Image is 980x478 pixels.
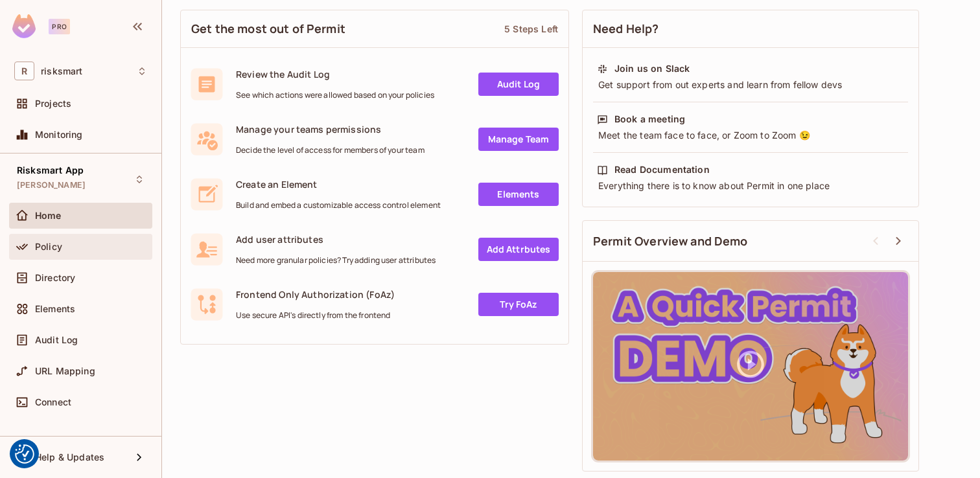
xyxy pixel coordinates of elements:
[597,179,904,192] div: Everything there is to know about Permit in one place
[593,21,659,37] span: Need Help?
[597,78,904,91] div: Get support from out experts and learn from fellow devs
[236,145,425,155] span: Decide the level of access for members of your team
[15,444,34,464] img: Revisit consent button
[49,19,70,34] div: Pro
[236,310,395,321] span: Use secure API's directly from the frontend
[236,90,434,100] span: See which actions were allowed based on your policies
[41,66,82,76] span: Workspace: risksmart
[236,288,395,301] span: Frontend Only Authorization (FoAz)
[35,211,62,221] span: Home
[17,180,86,190] span: [PERSON_NAME]
[236,123,425,135] span: Manage your teams permissions
[504,23,558,35] div: 5 Steps Left
[597,129,904,142] div: Meet the team face to face, or Zoom to Zoom 😉
[478,73,559,96] a: Audit Log
[14,62,34,80] span: R
[614,113,685,126] div: Book a meeting
[12,14,36,38] img: SReyMgAAAABJRU5ErkJggg==
[35,366,95,376] span: URL Mapping
[236,68,434,80] span: Review the Audit Log
[478,183,559,206] a: Elements
[35,273,75,283] span: Directory
[236,200,441,211] span: Build and embed a customizable access control element
[191,21,345,37] span: Get the most out of Permit
[236,178,441,190] span: Create an Element
[478,293,559,316] a: Try FoAz
[35,335,78,345] span: Audit Log
[15,444,34,464] button: Consent Preferences
[236,233,436,245] span: Add user attributes
[35,130,83,140] span: Monitoring
[593,233,748,249] span: Permit Overview and Demo
[35,304,75,314] span: Elements
[478,128,559,151] a: Manage Team
[614,163,710,176] div: Read Documentation
[35,242,62,252] span: Policy
[236,255,436,266] span: Need more granular policies? Try adding user attributes
[478,238,559,261] a: Add Attrbutes
[35,397,71,407] span: Connect
[35,452,104,462] span: Help & Updates
[614,62,690,75] div: Join us on Slack
[35,98,71,109] span: Projects
[17,165,84,176] span: Risksmart App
